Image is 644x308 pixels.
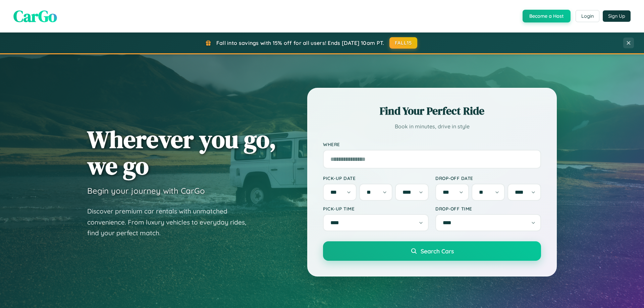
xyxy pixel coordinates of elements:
label: Where [323,141,541,147]
label: Drop-off Date [435,175,541,181]
span: Fall into savings with 15% off for all users! Ends [DATE] 10am PT. [216,40,384,46]
button: Sign Up [603,10,631,22]
h3: Begin your journey with CarGo [87,186,205,196]
label: Pick-up Time [323,206,429,211]
label: Drop-off Time [435,206,541,211]
button: FALL15 [389,37,418,49]
span: CarGo [13,5,57,27]
button: Become a Host [523,10,571,22]
h2: Find Your Perfect Ride [323,104,541,118]
p: Book in minutes, drive in style [323,122,541,131]
button: Login [576,10,599,22]
p: Discover premium car rentals with unmatched convenience. From luxury vehicles to everyday rides, ... [87,206,255,239]
label: Pick-up Date [323,175,429,181]
span: Search Cars [421,247,454,255]
button: Search Cars [323,241,541,261]
h1: Wherever you go, we go [87,126,276,179]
